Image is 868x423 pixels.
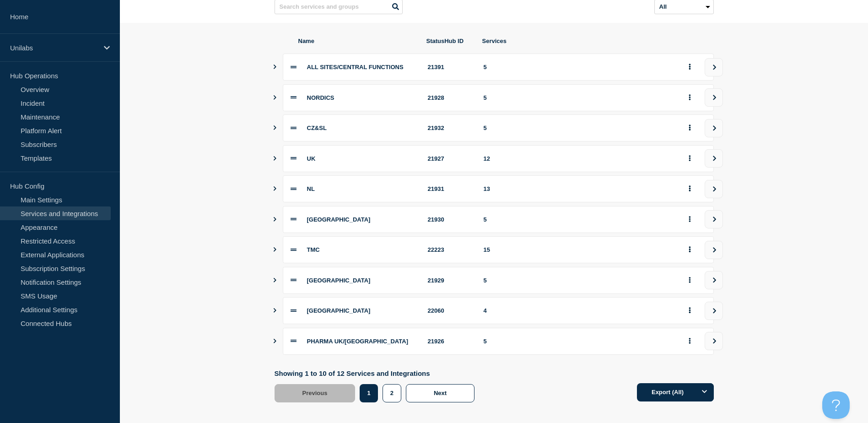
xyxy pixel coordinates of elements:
[484,277,673,284] div: 5
[428,307,473,314] div: 22060
[484,216,673,223] div: 5
[684,152,695,166] button: group actions
[273,236,277,263] button: Show services
[684,212,695,227] button: group actions
[484,64,673,70] div: 5
[275,369,480,377] p: Showing 1 to 10 of 12 Services and Integrations
[705,58,723,76] button: view group
[273,328,277,355] button: Show services
[684,182,695,196] button: group actions
[273,54,277,81] button: Show services
[275,384,356,402] button: Previous
[705,88,723,107] button: view group
[484,246,673,253] div: 15
[695,383,714,401] button: Options
[383,384,401,402] button: 2
[273,84,277,111] button: Show services
[428,277,473,284] div: 21929
[705,332,723,350] button: view group
[273,114,277,141] button: Show services
[428,125,473,131] div: 21932
[406,384,474,402] button: Next
[705,180,723,198] button: view group
[684,334,695,348] button: group actions
[10,44,98,52] p: Unilabs
[307,185,315,192] span: NL
[482,38,674,44] span: Services
[307,307,371,314] span: [GEOGRAPHIC_DATA]
[307,246,320,253] span: TMC
[298,38,415,44] span: Name
[705,210,723,228] button: view group
[484,307,673,314] div: 4
[705,119,723,137] button: view group
[684,273,695,287] button: group actions
[360,384,377,402] button: 1
[684,243,695,257] button: group actions
[307,216,371,223] span: [GEOGRAPHIC_DATA]
[307,64,404,70] span: ALL SITES/CENTRAL FUNCTIONS
[705,271,723,289] button: view group
[307,125,327,131] span: CZ&SL
[428,64,473,70] div: 21391
[484,125,673,131] div: 5
[307,94,334,101] span: NORDICS
[684,91,695,105] button: group actions
[428,155,473,162] div: 21927
[705,149,723,168] button: view group
[428,216,473,223] div: 21930
[705,241,723,259] button: view group
[428,185,473,192] div: 21931
[273,175,277,202] button: Show services
[484,338,673,345] div: 5
[434,390,447,396] span: Next
[684,121,695,135] button: group actions
[426,38,471,44] span: StatusHub ID
[302,390,328,396] span: Previous
[484,94,673,101] div: 5
[307,155,316,162] span: UK
[307,277,371,284] span: [GEOGRAPHIC_DATA]
[273,145,277,172] button: Show services
[684,60,695,74] button: group actions
[307,338,408,345] span: PHARMA UK/[GEOGRAPHIC_DATA]
[273,206,277,233] button: Show services
[428,94,473,101] div: 21928
[273,267,277,294] button: Show services
[273,297,277,324] button: Show services
[428,246,473,253] div: 22223
[637,383,714,401] button: Export (All)
[705,302,723,320] button: view group
[684,304,695,318] button: group actions
[484,155,673,162] div: 12
[484,185,673,192] div: 13
[822,391,850,419] iframe: Help Scout Beacon - Open
[428,338,473,345] div: 21926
